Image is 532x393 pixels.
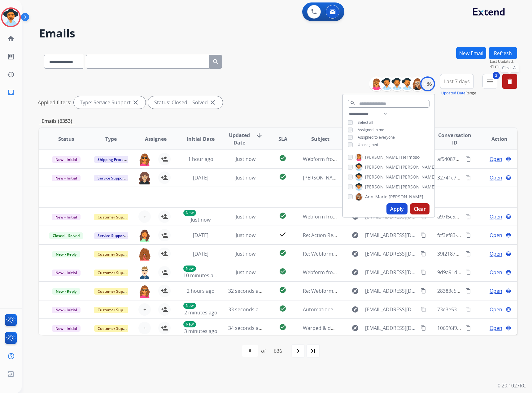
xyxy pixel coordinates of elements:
[351,324,359,332] mat-icon: explore
[52,251,80,257] span: New - Reply
[52,214,81,220] span: New - Initial
[441,90,476,96] span: Range
[105,135,117,143] span: Type
[465,156,471,162] mat-icon: content_copy
[437,306,531,313] span: 73e3e533-05d5-4c39-833b-f555868ac553
[358,127,384,132] span: Assigned to me
[358,120,373,125] span: Select all
[386,203,408,214] button: Apply
[143,213,146,220] span: +
[365,154,400,160] span: [PERSON_NAME]
[94,156,136,163] span: Shipping Protection
[143,306,146,313] span: +
[490,269,502,276] span: Open
[351,231,359,239] mat-icon: explore
[187,135,215,143] span: Initial Date
[74,96,146,109] div: Type: Service Support
[209,99,216,106] mat-icon: close
[365,250,417,257] span: [EMAIL_ADDRESS][DOMAIN_NAME]
[506,214,511,219] mat-icon: language
[212,58,220,66] mat-icon: search
[437,213,529,220] span: a97f5c52-af00-4c11-915e-c4e333109c15
[279,323,286,331] mat-icon: check_circle
[351,250,359,257] mat-icon: explore
[138,303,151,316] button: +
[490,287,502,295] span: Open
[303,269,443,276] span: Webform from [EMAIL_ADDRESS][DOMAIN_NAME] on [DATE]
[440,74,474,89] button: Last 7 days
[506,288,511,294] mat-icon: language
[94,270,134,276] span: Customer Support
[279,286,286,294] mat-icon: check_circle
[303,250,451,257] span: Re: Webform from [EMAIL_ADDRESS][DOMAIN_NAME] on [DATE]
[490,64,517,69] span: 41 minutes ago
[52,288,80,295] span: New - Reply
[279,268,286,275] mat-icon: check_circle
[303,325,358,331] span: Warped & dented hood
[502,65,517,71] span: Clear All
[498,382,526,389] p: 0.20.1027RC
[94,232,129,239] span: Service Support
[161,231,168,239] mat-icon: person_add
[138,153,151,166] img: agent-avatar
[278,135,287,143] span: SLA
[183,272,219,279] span: 10 minutes ago
[52,270,81,276] span: New - Initial
[506,325,511,331] mat-icon: language
[228,306,264,313] span: 33 seconds ago
[138,248,151,261] img: agent-avatar
[138,171,151,184] img: agent-avatar
[490,174,502,181] span: Open
[52,307,81,313] span: New - Initial
[401,154,420,160] span: Hermoso
[506,78,513,85] mat-icon: delete
[365,306,417,313] span: [EMAIL_ADDRESS][DOMAIN_NAME]
[138,285,151,298] img: agent-avatar
[401,184,436,190] span: [PERSON_NAME]
[351,287,359,295] mat-icon: explore
[279,249,286,257] mat-icon: check_circle
[401,174,436,180] span: [PERSON_NAME]
[255,132,263,139] mat-icon: arrow_downward
[94,325,134,332] span: Customer Support
[193,232,208,239] span: [DATE]
[145,135,167,143] span: Assignee
[506,175,511,180] mat-icon: language
[465,288,471,294] mat-icon: content_copy
[132,99,139,106] mat-icon: close
[94,307,134,313] span: Customer Support
[421,270,426,275] mat-icon: content_copy
[279,154,286,162] mat-icon: check_circle
[506,232,511,238] mat-icon: language
[58,135,74,143] span: Status
[421,232,426,238] mat-icon: content_copy
[236,174,255,181] span: Just now
[303,156,443,162] span: Webform from [EMAIL_ADDRESS][DOMAIN_NAME] on [DATE]
[188,156,213,162] span: 1 hour ago
[365,269,417,276] span: [EMAIL_ADDRESS][DOMAIN_NAME]
[303,213,443,220] span: Webform from [EMAIL_ADDRESS][DOMAIN_NAME] on [DATE]
[184,328,217,335] span: 3 minutes ago
[490,250,502,257] span: Open
[236,250,255,257] span: Just now
[294,347,302,355] mat-icon: navigate_next
[183,321,196,327] p: New
[303,174,389,181] span: [PERSON_NAME] Claim 1-8261254071
[161,250,168,257] mat-icon: person_add
[94,288,134,295] span: Customer Support
[365,194,387,200] span: Ann_Marie
[279,212,286,219] mat-icon: check_circle
[472,128,517,150] th: Action
[490,155,502,163] span: Open
[183,303,196,309] p: New
[441,91,465,96] button: Updated Date
[506,251,511,257] mat-icon: language
[437,250,530,257] span: 39f21871-d615-4fd7-ae41-d498230c17f1
[465,251,471,257] mat-icon: content_copy
[303,306,388,313] span: Automatic reply: Sorry to see you go
[309,347,317,355] mat-icon: last_page
[358,142,378,147] span: Unassigned
[421,307,426,312] mat-icon: content_copy
[506,270,511,275] mat-icon: language
[261,347,266,355] div: of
